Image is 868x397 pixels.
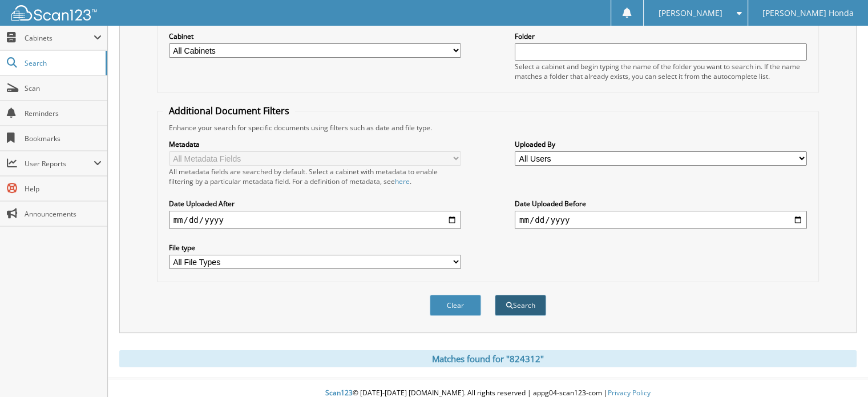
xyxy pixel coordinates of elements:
span: Bookmarks [25,134,102,143]
a: here [395,177,410,186]
label: Metadata [169,139,461,149]
span: User Reports [25,159,94,169]
label: File type [169,243,461,252]
span: Help [25,184,102,194]
div: All metadata fields are searched by default. Select a cabinet with metadata to enable filtering b... [169,167,461,186]
label: Date Uploaded Before [515,199,807,208]
div: Enhance your search for specific documents using filters such as date and file type. [163,123,813,133]
span: Scan [25,83,102,93]
button: Search [495,295,546,316]
span: Search [25,58,100,68]
label: Folder [515,31,807,41]
label: Date Uploaded After [169,199,461,208]
div: Select a cabinet and begin typing the name of the folder you want to search in. If the name match... [515,62,807,81]
input: start [169,211,461,229]
span: Announcements [25,209,102,219]
img: scan123-logo-white.svg [11,5,97,21]
legend: Additional Document Filters [163,105,295,117]
input: end [515,211,807,229]
span: [PERSON_NAME] [658,10,722,17]
span: Reminders [25,109,102,118]
div: Matches found for "824312" [119,350,857,367]
span: Cabinets [25,33,94,43]
iframe: Chat Widget [811,342,868,397]
label: Uploaded By [515,139,807,149]
label: Cabinet [169,31,461,41]
span: [PERSON_NAME] Honda [762,10,854,17]
button: Clear [430,295,481,316]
